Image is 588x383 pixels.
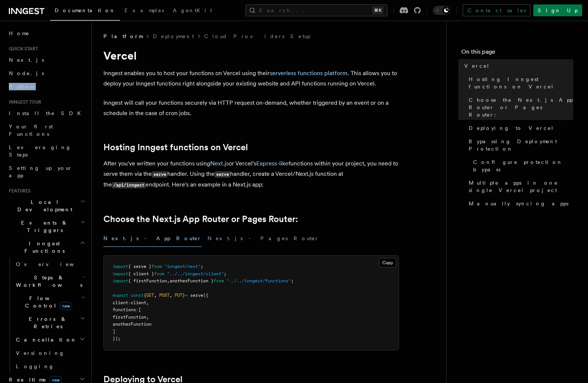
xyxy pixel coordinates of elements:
[6,216,87,237] button: Events & Triggers
[6,188,31,194] span: Features
[103,98,399,118] p: Inngest will call your functions securely via HTTP request on-demand, whether triggered by an eve...
[469,124,554,132] span: Deploying to Vercel
[9,144,71,158] span: Leveraging Steps
[103,142,248,152] a: Hosting Inngest functions on Vercel
[103,33,143,40] span: Platform
[466,121,573,135] a: Deploying to Vercel
[128,300,131,305] span: :
[6,80,87,93] a: Python
[226,278,291,283] span: "../../inngest/functions"
[16,350,65,356] span: Versioning
[13,312,87,333] button: Errors & Retries
[469,200,568,207] span: Manually syncing apps
[6,46,38,52] span: Quick start
[13,274,82,289] span: Steps & Workflows
[167,278,170,283] span: ,
[461,47,573,59] h4: On this page
[13,336,77,343] span: Cancellation
[153,33,194,40] a: Deployment
[6,67,87,80] a: Node.js
[208,230,319,247] button: Next.js - Pages Router
[256,160,288,167] a: Express-like
[13,315,80,330] span: Errors & Retries
[469,138,573,152] span: Bypassing Deployment Protection
[113,315,146,320] span: firstFunction
[466,135,573,155] a: Bypassing Deployment Protection
[469,179,573,194] span: Multiple apps in one single Vercel project
[60,302,72,310] span: new
[433,6,451,15] button: Toggle dark mode
[466,176,573,197] a: Multiple apps in one single Vercel project
[154,271,164,276] span: from
[6,258,87,373] div: Inngest Functions
[175,293,182,298] span: PUT
[170,293,172,298] span: ,
[128,264,151,269] span: { serve }
[151,264,162,269] span: from
[16,261,92,267] span: Overview
[131,300,146,305] span: client
[167,271,224,276] span: "../../inngest/client"
[159,293,170,298] span: POST
[6,237,87,258] button: Inngest Functions
[113,322,151,327] span: anotherFunction
[463,4,530,16] a: Contact sales
[6,27,87,40] a: Home
[464,62,490,70] span: Vercel
[190,293,203,298] span: serve
[469,75,573,90] span: Hosting Inngest functions on Vercel
[144,293,146,298] span: {
[466,73,573,93] a: Hosting Inngest functions on Vercel
[13,258,87,271] a: Overview
[55,7,116,13] span: Documentation
[470,155,573,176] a: Configure protection bypass
[9,124,53,137] span: Your first Functions
[466,93,573,121] a: Choose the Next.js App Router or Pages Router:
[9,30,30,37] span: Home
[136,307,139,312] span: :
[9,165,72,178] span: Setting up your app
[6,198,81,213] span: Local Development
[9,110,85,116] span: Install the SDK
[185,293,188,298] span: =
[103,49,399,62] h1: Vercel
[103,68,399,89] p: Inngest enables you to host your functions on Vercel using their . This allows you to deploy your...
[6,195,87,216] button: Local Development
[379,258,396,268] button: Copy
[128,271,154,276] span: { client }
[13,360,87,373] a: Logging
[170,278,213,283] span: anotherFunction }
[113,271,128,276] span: import
[466,197,573,210] a: Manually syncing apps
[213,278,224,283] span: from
[246,4,387,16] button: Search...⌘K
[373,7,383,14] kbd: ⌘K
[469,96,573,118] span: Choose the Next.js App Router or Pages Router:
[113,336,120,341] span: });
[113,264,128,269] span: import
[103,214,298,224] a: Choose the Next.js App Router or Pages Router:
[6,99,41,105] span: Inngest tour
[113,278,128,283] span: import
[13,346,87,360] a: Versioning
[9,57,44,63] span: Next.js
[6,120,87,141] a: Your first Functions
[13,295,81,309] span: Flow Control
[154,293,157,298] span: ,
[103,230,202,247] button: Next.js - App Router
[182,293,185,298] span: }
[204,33,310,40] a: Cloud Providers Setup
[9,70,44,76] span: Node.js
[6,219,81,234] span: Events & Triggers
[113,300,128,305] span: client
[6,240,80,255] span: Inngest Functions
[113,329,115,334] span: ]
[291,278,294,283] span: ;
[461,59,573,73] a: Vercel
[6,161,87,182] a: Setting up your app
[131,293,144,298] span: const
[13,292,87,312] button: Flow Controlnew
[173,7,212,13] span: AgentKit
[112,182,146,188] code: /api/inngest
[164,264,201,269] span: "inngest/next"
